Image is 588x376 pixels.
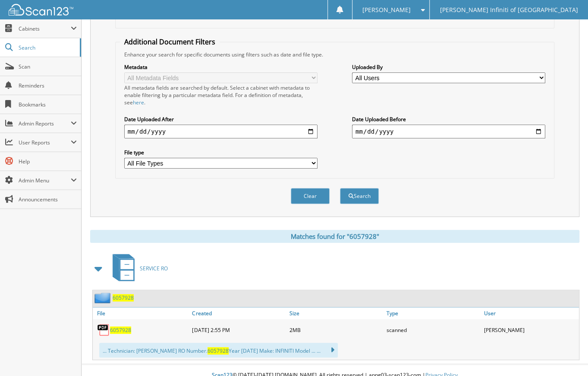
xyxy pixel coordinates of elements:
img: PDF.png [97,323,110,336]
label: Metadata [124,63,318,71]
div: ... Technician: [PERSON_NAME] RO Number. Year [DATE] Make: INFINITI Model ... ... [99,343,338,357]
span: Cabinets [19,25,71,32]
div: Enhance your search for specific documents using filters such as date and file type. [120,51,550,58]
div: [PERSON_NAME] [482,321,579,338]
button: Search [340,188,379,204]
label: File type [124,149,318,156]
iframe: Chat Widget [545,335,588,376]
div: 2MB [287,321,384,338]
a: SERVICE RO [107,251,168,285]
a: 6057928 [113,294,134,301]
a: Type [384,307,481,319]
span: Search [19,44,75,51]
div: All metadata fields are searched by default. Select a cabinet with metadata to enable filtering b... [124,84,318,106]
div: Matches found for "6057928" [90,230,579,243]
span: Help [19,158,77,165]
span: User Reports [19,139,71,146]
label: Uploaded By [352,63,545,71]
span: Bookmarks [19,101,77,108]
span: SERVICE RO [140,265,168,272]
label: Date Uploaded After [124,116,318,123]
legend: Additional Document Filters [120,37,220,47]
span: Announcements [19,196,77,203]
a: Created [190,307,287,319]
span: 6057928 [208,347,229,354]
a: File [93,307,190,319]
span: Admin Reports [19,120,71,127]
span: Scan [19,63,77,70]
div: [DATE] 2:55 PM [190,321,287,338]
a: Size [287,307,384,319]
span: [PERSON_NAME] Infiniti of [GEOGRAPHIC_DATA] [440,7,578,13]
span: Reminders [19,82,77,89]
a: here [133,99,144,106]
input: end [352,125,545,138]
span: Admin Menu [19,177,71,184]
input: start [124,125,318,138]
label: Date Uploaded Before [352,116,545,123]
img: scan123-logo-white.svg [9,4,73,16]
span: [PERSON_NAME] [362,7,411,13]
a: 6057928 [110,326,131,334]
img: folder2.png [94,292,113,303]
div: scanned [384,321,481,338]
button: Clear [291,188,330,204]
a: User [482,307,579,319]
